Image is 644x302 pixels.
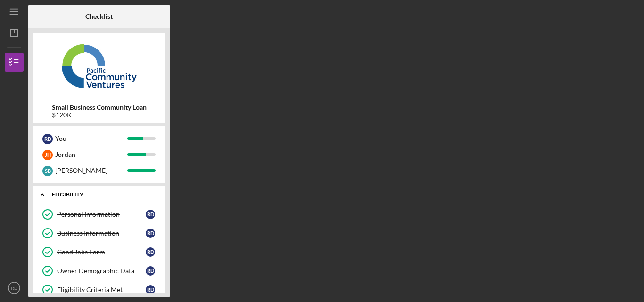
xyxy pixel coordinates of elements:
[57,267,146,275] div: Owner Demographic Data
[38,205,160,224] a: Personal InformationRD
[52,192,153,197] div: Eligibility
[11,286,17,291] text: RD
[42,150,53,160] div: J H
[57,211,146,218] div: Personal Information
[55,131,127,147] div: You
[57,229,146,237] div: Business Information
[38,261,160,280] a: Owner Demographic DataRD
[5,278,24,297] button: RD
[146,285,155,294] div: R D
[146,229,155,238] div: R D
[52,111,147,119] div: $120K
[146,247,155,257] div: R D
[146,210,155,219] div: R D
[57,286,146,294] div: Eligibility Criteria Met
[55,147,127,163] div: Jordan
[42,166,53,176] div: S B
[33,38,165,94] img: Product logo
[146,266,155,276] div: R D
[42,134,53,144] div: R D
[38,224,160,243] a: Business InformationRD
[85,13,113,20] b: Checklist
[38,243,160,261] a: Good Jobs FormRD
[38,280,160,299] a: Eligibility Criteria MetRD
[57,248,146,256] div: Good Jobs Form
[52,104,147,111] b: Small Business Community Loan
[55,163,127,179] div: [PERSON_NAME]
